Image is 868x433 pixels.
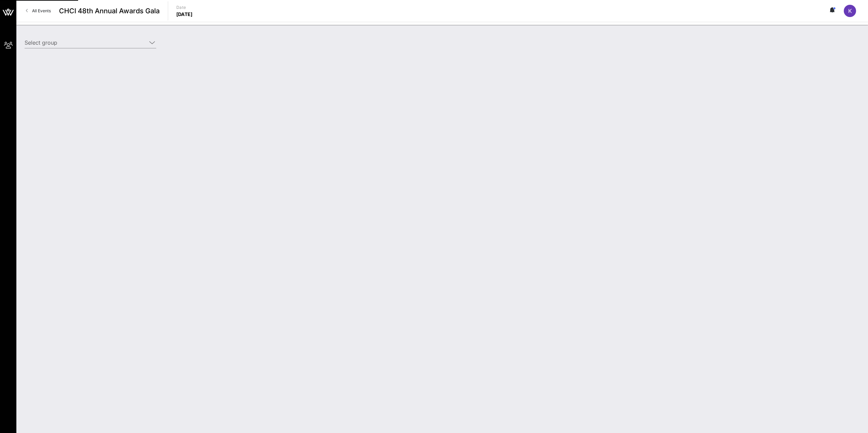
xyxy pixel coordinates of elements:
p: [DATE] [176,11,193,18]
span: K [848,7,852,14]
div: K [844,5,856,17]
span: All Events [32,8,51,13]
a: All Events [22,5,55,16]
span: CHCI 48th Annual Awards Gala [59,6,160,16]
p: Date [176,4,193,11]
